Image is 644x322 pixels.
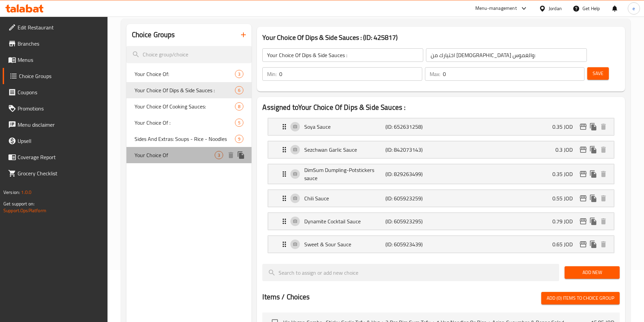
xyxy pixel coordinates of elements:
p: Sweet & Sour Sauce [304,240,385,248]
button: edit [578,216,588,226]
button: duplicate [588,122,598,132]
div: Sides And Extras: Soups - Rice - Noodles9 [126,131,252,147]
h2: Items / Choices [262,292,310,302]
button: duplicate [236,150,246,160]
span: Coupons [18,88,102,96]
span: Promotions [18,104,102,113]
p: (ID: 605923295) [385,217,439,225]
span: Your Choice Of Cooking Sauces: [135,102,235,110]
p: (ID: 605923259) [385,194,439,202]
span: Sides And Extras: Soups - Rice - Noodles [135,135,235,143]
li: Expand [262,138,620,161]
button: delete [598,193,609,203]
a: Promotions [3,100,108,117]
span: Your Choice Of Dips & Side Sauces : [135,86,235,94]
p: Chili Sauce [304,194,385,202]
p: 0.79 JOD [552,217,578,225]
span: Coverage Report [18,153,102,161]
a: Coverage Report [3,149,108,165]
span: Add (0) items to choice group [547,294,614,302]
div: Choices [235,135,243,143]
p: 0.65 JOD [552,240,578,248]
a: Grocery Checklist [3,165,108,181]
div: Expand [268,141,614,158]
div: Your Choice Of Dips & Side Sauces :6 [126,82,252,98]
button: edit [578,122,588,132]
div: Your Choice Of :5 [126,115,252,131]
input: search [126,46,252,63]
input: search [262,264,559,281]
span: 3 [215,152,223,158]
a: Support.OpsPlatform [3,206,46,215]
li: Expand [262,187,620,210]
div: Your Choice Of:3 [126,66,252,82]
button: duplicate [588,145,598,155]
span: 1.0.0 [21,188,31,197]
p: 0.55 JOD [552,194,578,202]
a: Menus [3,52,108,68]
span: 6 [235,87,243,94]
button: edit [578,193,588,203]
p: Min: [267,70,277,78]
span: Your Choice Of: [135,70,235,78]
span: Get support on: [3,199,34,208]
span: Version: [3,188,20,197]
li: Expand [262,161,620,187]
a: Upsell [3,133,108,149]
p: Soya Sauce [304,123,385,131]
li: Expand [262,115,620,138]
button: duplicate [588,193,598,203]
button: edit [578,169,588,179]
span: 8 [235,103,243,110]
div: Choices [235,119,243,127]
div: Jordan [549,5,562,12]
button: edit [578,145,588,155]
p: Max: [430,70,440,78]
h3: Your Choice Of Dips & Side Sauces : (ID: 425817) [262,32,620,43]
span: Branches [18,40,102,48]
div: Expand [268,190,614,207]
p: (ID: 829263499) [385,170,439,178]
p: 0.35 JOD [552,170,578,178]
button: delete [598,169,609,179]
span: Add New [570,268,614,277]
div: Expand [268,118,614,135]
span: Menus [18,56,102,64]
div: Expand [268,236,614,253]
button: Save [587,67,609,80]
button: delete [226,150,236,160]
p: (ID: 842073143) [385,146,439,154]
span: Your Choice Of : [135,119,235,127]
button: delete [598,239,609,249]
div: Your Choice Of Cooking Sauces:8 [126,98,252,115]
a: Choice Groups [3,68,108,84]
span: Upsell [18,137,102,145]
div: Choices [235,70,243,78]
span: Grocery Checklist [18,169,102,177]
p: 0.3 JOD [555,146,578,154]
button: edit [578,239,588,249]
button: Add New [565,266,620,279]
p: Dynamite Cocktail Sauce [304,217,385,225]
span: 9 [235,136,243,142]
span: Menu disclaimer [18,121,102,129]
button: delete [598,216,609,226]
p: (ID: 652631258) [385,123,439,131]
a: Menu disclaimer [3,117,108,133]
span: 5 [235,120,243,126]
li: Expand [262,210,620,233]
span: Choice Groups [19,72,102,80]
p: 0.35 JOD [552,123,578,131]
span: 3 [235,71,243,77]
div: Expand [268,213,614,230]
p: (ID: 605923439) [385,240,439,248]
span: Your Choice Of [135,151,215,159]
a: Edit Restaurant [3,19,108,35]
span: Edit Restaurant [18,23,102,31]
span: Save [593,69,603,78]
div: Menu-management [475,4,517,13]
button: delete [598,122,609,132]
div: Choices [215,151,223,159]
h2: Assigned to Your Choice Of Dips & Side Sauces : [262,102,620,113]
div: Expand [268,164,614,184]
